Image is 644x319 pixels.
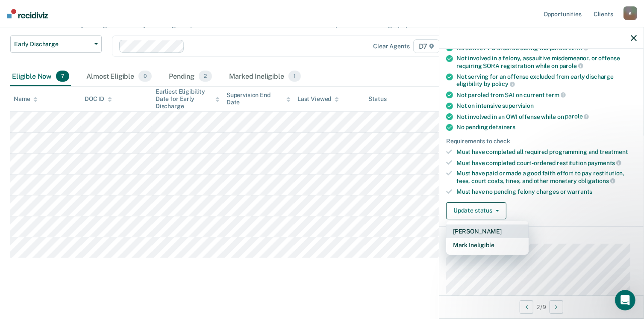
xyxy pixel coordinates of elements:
span: parole [559,62,583,69]
span: D7 [413,39,440,53]
div: Must have no pending felony charges or [456,188,637,195]
span: 7 [56,71,69,82]
span: treatment [600,148,628,155]
div: Pending [167,67,214,86]
div: Not paroled from SAI on current [456,91,637,99]
div: Clear agents [373,43,409,50]
div: No pending [456,124,637,131]
div: Not on intensive [456,102,637,109]
div: Must have completed court-ordered restitution [456,159,637,167]
dt: Supervision [446,233,637,241]
div: Almost Eligible [85,67,153,86]
div: Not involved in a felony, assaultive misdemeanor, or offense requiring SORA registration while on [456,55,637,69]
span: policy [492,80,515,87]
span: obligations [578,177,615,184]
button: [PERSON_NAME] [446,224,529,238]
span: 0 [138,71,152,82]
div: K [623,6,637,20]
div: Supervision End Date [226,92,291,106]
div: DOC ID [85,95,112,103]
span: Early Discharge [14,41,91,48]
div: Requirements to check [446,138,637,145]
button: Previous Opportunity [520,300,533,314]
div: Status [368,95,387,103]
button: Next Opportunity [550,300,563,314]
div: Not involved in an OWI offense while on [456,113,637,121]
div: Earliest Eligibility Date for Early Discharge [156,88,220,109]
button: Mark Ineligible [446,238,529,252]
iframe: Intercom live chat [615,290,635,310]
div: Not serving for an offense excluded from early discharge eligibility by [456,73,637,88]
div: Must have completed all required programming and [456,148,637,156]
span: 2 [199,71,212,82]
div: 2 / 9 [439,295,644,318]
div: Name [14,95,38,103]
span: supervision [503,102,534,109]
div: Marked Ineligible [227,67,303,86]
img: Recidiviz [7,9,48,18]
span: warrants [568,188,593,195]
span: term [546,92,566,98]
span: detainers [489,124,515,130]
div: Last Viewed [297,95,339,103]
span: payments [588,159,622,166]
span: parole [565,113,589,120]
button: Update status [446,202,506,219]
span: 1 [288,71,301,82]
div: Must have paid or made a good faith effort to pay restitution, fees, court costs, fines, and othe... [456,170,637,184]
div: Eligible Now [10,67,71,86]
